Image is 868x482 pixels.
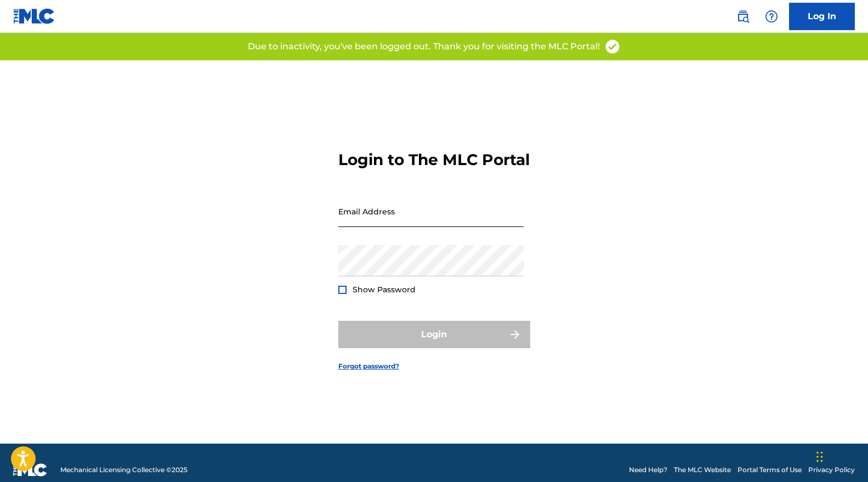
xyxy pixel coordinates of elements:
a: Privacy Policy [808,465,855,475]
img: help [765,10,778,23]
p: Due to inactivity, you've been logged out. Thank you for visiting the MLC Portal! [248,40,600,53]
img: MLC Logo [13,8,55,24]
h3: Login to The MLC Portal [338,150,530,169]
img: logo [13,463,47,477]
img: access [604,38,621,55]
span: Mechanical Licensing Collective © 2025 [60,465,188,475]
iframe: Chat Widget [813,429,868,482]
div: Drag [816,440,823,473]
span: Show Password [353,285,416,294]
a: Portal Terms of Use [737,465,802,475]
div: Help [761,5,782,27]
a: Public Search [732,5,754,27]
img: search [736,10,750,23]
a: Forgot password? [338,361,399,371]
a: Log In [789,3,855,30]
a: The MLC Website [674,465,731,475]
a: Need Help? [629,465,667,475]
